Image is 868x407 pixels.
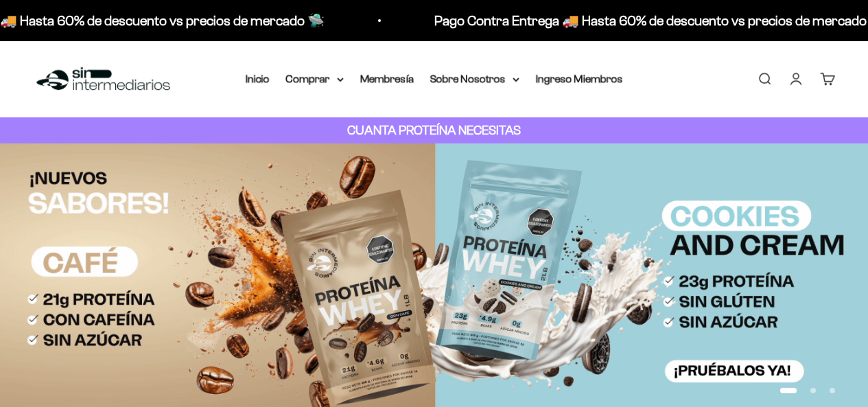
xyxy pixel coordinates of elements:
a: Inicio [246,73,270,84]
strong: CUANTA PROTEÍNA NECESITAS [347,123,521,137]
a: Membresía [360,73,414,84]
summary: Comprar [286,70,344,88]
a: Ingreso Miembros [536,73,623,84]
summary: Sobre Nosotros [430,70,519,88]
